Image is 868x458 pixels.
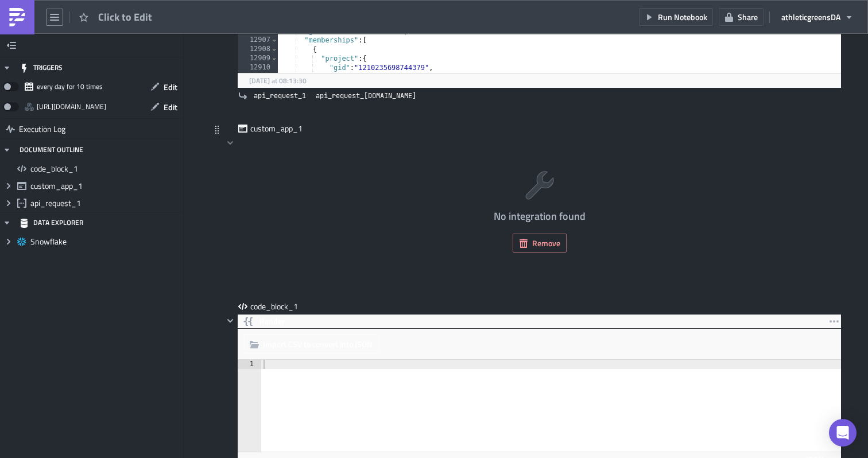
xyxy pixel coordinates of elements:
img: PushMetrics [8,8,26,26]
span: Edit [164,81,177,93]
span: [DATE] at 08:13:30 [249,75,307,86]
span: athleticgreens DA [781,11,840,23]
span: Remove [532,237,560,249]
span: custom_app_1 [250,123,304,134]
div: 12908 [238,45,278,54]
button: Hide content [223,136,237,150]
span: Click to Edit [98,10,153,24]
div: TRIGGERS [20,57,63,78]
button: Render [238,315,289,328]
button: Hide content [223,314,237,328]
button: Remove [513,234,567,253]
span: Share [738,11,758,23]
a: api_request_1 [250,90,309,102]
div: DOCUMENT OUTLINE [20,139,83,160]
span: api_request_1 [30,198,180,208]
span: api_request_[DOMAIN_NAME] [316,90,416,102]
button: Share [719,8,764,26]
span: Import CSV to convert into JSON [263,338,373,350]
span: Render [259,315,285,328]
button: Run Notebook [639,8,713,26]
div: 12911 [238,72,278,81]
span: code_block_1 [250,301,299,312]
span: code_block_1 [30,164,180,174]
span: Edit [164,101,177,113]
span: custom_app_1 [30,181,180,191]
div: Open Intercom Messenger [829,419,857,447]
div: 12909 [238,54,278,63]
button: Import CSV to convert into JSON [243,335,379,354]
div: every day for 10 times [37,78,103,95]
span: api_request_1 [254,90,306,102]
span: Execution Log [19,119,65,139]
div: 12910 [238,63,278,72]
button: Edit [145,98,183,116]
div: 12907 [238,36,278,45]
a: api_request_[DOMAIN_NAME] [312,90,420,102]
button: Edit [145,78,183,96]
div: DATA EXPLORER [20,212,83,233]
div: 1 [238,360,261,369]
div: https://pushmetrics.io/api/v1/report/w3lAZ2Xo8K/webhook?token=7b69d61a90e0444e95cae7be2fa10959 [37,98,106,115]
span: Run Notebook [658,11,707,23]
span: Snowflake [30,236,180,247]
button: athleticgreensDA [776,8,859,26]
h4: No integration found [494,211,586,222]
